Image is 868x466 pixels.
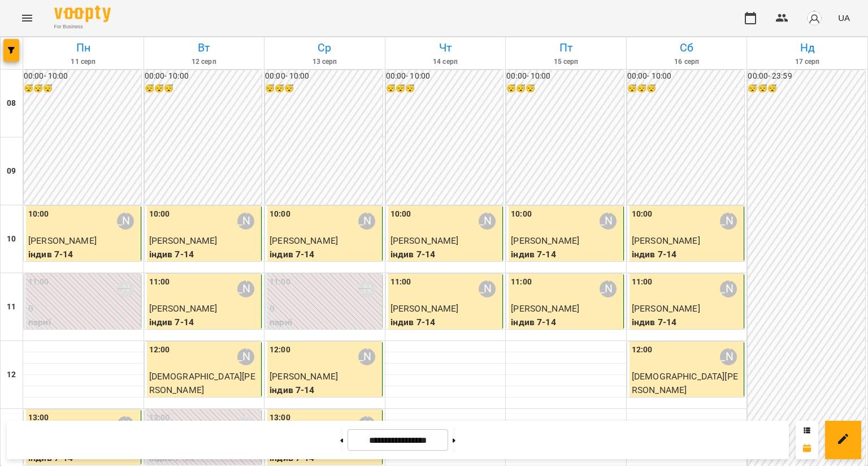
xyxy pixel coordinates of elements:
[749,39,866,57] h6: Нд
[7,165,16,178] h6: 09
[720,213,737,230] div: Вікторія Половинка
[237,348,254,365] div: Вікторія Половинка
[149,248,259,261] p: індив 7-14
[358,281,375,297] div: Вікторія Половинка
[149,208,170,221] label: 10:00
[149,303,218,314] span: [PERSON_NAME]
[270,248,380,261] p: індив 7-14
[28,316,138,329] p: парні
[632,344,653,356] label: 12:00
[25,39,142,57] h6: Пн
[386,70,504,83] h6: 00:00 - 10:00
[270,276,290,288] label: 11:00
[511,235,579,246] span: [PERSON_NAME]
[511,303,579,314] span: [PERSON_NAME]
[28,248,138,261] p: індив 7-14
[146,39,263,57] h6: Вт
[749,57,866,67] h6: 17 серп
[600,213,617,230] div: Вікторія Половинка
[54,6,111,22] img: Voopty Logo
[511,276,532,288] label: 11:00
[270,235,338,246] span: [PERSON_NAME]
[511,316,621,329] p: індив 7-14
[720,281,737,297] div: Вікторія Половинка
[270,316,380,329] p: парні
[628,39,745,57] h6: Сб
[507,39,624,57] h6: Пт
[237,213,254,230] div: Вікторія Половинка
[28,302,138,316] p: 0
[149,412,170,424] label: 13:00
[266,57,383,67] h6: 13 серп
[149,316,259,329] p: індив 7-14
[511,208,532,221] label: 10:00
[632,303,700,314] span: [PERSON_NAME]
[387,57,504,67] h6: 14 серп
[7,301,16,313] h6: 11
[149,371,255,395] span: [DEMOGRAPHIC_DATA][PERSON_NAME]
[627,70,745,83] h6: 00:00 - 10:00
[145,83,262,95] h6: 😴😴😴
[511,248,621,261] p: індив 7-14
[748,70,865,83] h6: 00:00 - 23:59
[632,235,700,246] span: [PERSON_NAME]
[507,57,624,67] h6: 15 серп
[117,281,134,297] div: Вікторія Половинка
[149,344,170,356] label: 12:00
[390,303,459,314] span: [PERSON_NAME]
[479,281,496,297] div: Вікторія Половинка
[14,5,41,32] button: Menu
[146,57,263,67] h6: 12 серп
[358,213,375,230] div: Вікторія Половинка
[390,248,501,261] p: індив 7-14
[390,316,501,329] p: індив 7-14
[479,213,496,230] div: Вікторія Половинка
[386,83,504,95] h6: 😴😴😴
[632,248,742,261] p: індив 7-14
[24,83,141,95] h6: 😴😴😴
[237,281,254,297] div: Вікторія Половинка
[270,383,380,397] p: індив 7-14
[117,213,134,230] div: Вікторія Половинка
[149,396,259,410] p: індив 7-14
[7,97,16,110] h6: 08
[390,208,411,221] label: 10:00
[25,57,142,67] h6: 11 серп
[24,70,141,83] h6: 00:00 - 10:00
[806,10,822,26] img: avatar_s.png
[145,70,262,83] h6: 00:00 - 10:00
[632,396,742,410] p: індив 7-14
[390,276,411,288] label: 11:00
[600,281,617,297] div: Вікторія Половинка
[628,57,745,67] h6: 16 серп
[390,235,459,246] span: [PERSON_NAME]
[632,316,742,329] p: індив 7-14
[270,344,290,356] label: 12:00
[265,70,383,83] h6: 00:00 - 10:00
[632,371,738,395] span: [DEMOGRAPHIC_DATA][PERSON_NAME]
[149,276,170,288] label: 11:00
[28,208,49,221] label: 10:00
[627,83,745,95] h6: 😴😴😴
[28,412,49,424] label: 13:00
[54,23,111,31] span: For Business
[720,348,737,365] div: Вікторія Половинка
[7,233,16,245] h6: 10
[270,412,290,424] label: 13:00
[270,302,380,316] p: 0
[28,276,49,288] label: 11:00
[270,208,290,221] label: 10:00
[506,83,624,95] h6: 😴😴😴
[149,235,218,246] span: [PERSON_NAME]
[506,70,624,83] h6: 00:00 - 10:00
[632,276,653,288] label: 11:00
[358,348,375,365] div: Вікторія Половинка
[632,208,653,221] label: 10:00
[7,369,16,381] h6: 12
[265,83,383,95] h6: 😴😴😴
[748,83,865,95] h6: 😴😴😴
[28,235,97,246] span: [PERSON_NAME]
[270,371,338,382] span: [PERSON_NAME]
[838,12,850,24] span: UA
[834,7,854,28] button: UA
